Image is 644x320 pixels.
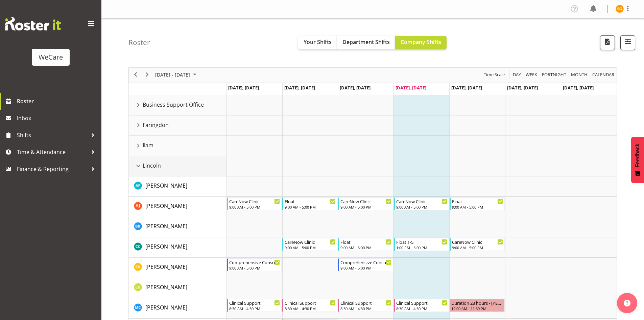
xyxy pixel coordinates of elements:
[450,238,505,251] div: Charlotte Courtney"s event - CareNow Clinic Begin From Friday, September 12, 2025 at 9:00:00 AM G...
[145,202,187,210] a: [PERSON_NAME]
[145,222,187,230] a: [PERSON_NAME]
[284,85,315,91] span: [DATE], [DATE]
[229,306,280,311] div: 8:30 AM - 4:30 PM
[338,299,393,312] div: Mary Childs"s event - Clinical Support Begin From Wednesday, September 10, 2025 at 8:30:00 AM GMT...
[154,70,199,79] button: September 2025
[591,70,616,79] button: Month
[512,70,522,79] span: Day
[143,101,204,109] span: Business Support Office
[145,263,187,271] a: [PERSON_NAME]
[631,137,644,183] button: Feedback - Show survey
[450,197,505,210] div: Amy Johannsen"s event - Float Begin From Friday, September 12, 2025 at 9:00:00 AM GMT+12:00 Ends ...
[396,299,447,306] div: Clinical Support
[154,70,191,79] span: [DATE] - [DATE]
[130,68,141,82] div: previous period
[129,95,226,115] td: Business Support Office resource
[394,197,449,210] div: Amy Johannsen"s event - CareNow Clinic Begin From Thursday, September 11, 2025 at 9:00:00 AM GMT+...
[282,299,337,312] div: Mary Childs"s event - Clinical Support Begin From Tuesday, September 9, 2025 at 8:30:00 AM GMT+12...
[39,52,63,62] div: WeCare
[450,299,505,312] div: Mary Childs"s event - Duration 23 hours - Mary Childs Begin From Friday, September 12, 2025 at 12...
[285,299,336,306] div: Clinical Support
[394,238,449,251] div: Charlotte Courtney"s event - Float 1-5 Begin From Thursday, September 11, 2025 at 1:00:00 PM GMT+...
[340,85,371,91] span: [DATE], [DATE]
[229,299,280,306] div: Clinical Support
[17,130,88,140] span: Shifts
[340,204,391,210] div: 9:00 AM - 5:00 PM
[483,70,506,79] button: Time Scale
[227,258,282,271] div: Ena Advincula"s event - Comprehensive Consult Begin From Monday, September 8, 2025 at 9:00:00 AM ...
[570,70,589,79] button: Timeline Month
[342,38,390,46] span: Department Shifts
[129,237,226,258] td: Charlotte Courtney resource
[129,298,226,319] td: Mary Childs resource
[298,36,337,49] button: Your Shifts
[452,204,503,210] div: 9:00 AM - 5:00 PM
[395,36,447,49] button: Company Shifts
[570,70,588,79] span: Month
[282,197,337,210] div: Amy Johannsen"s event - Float Begin From Tuesday, September 9, 2025 at 9:00:00 AM GMT+12:00 Ends ...
[129,115,226,136] td: Faringdon resource
[452,245,503,250] div: 9:00 AM - 5:00 PM
[600,35,615,50] button: Download a PDF of the roster according to the set date range.
[285,245,336,250] div: 9:00 AM - 5:00 PM
[128,39,150,46] h4: Roster
[229,265,280,271] div: 9:00 AM - 5:00 PM
[451,85,482,91] span: [DATE], [DATE]
[143,70,152,79] button: Next
[129,217,226,237] td: Brian Ko resource
[228,85,259,91] span: [DATE], [DATE]
[541,70,567,79] span: Fortnight
[141,68,153,82] div: next period
[338,258,393,271] div: Ena Advincula"s event - Comprehensive Consult Begin From Wednesday, September 10, 2025 at 9:00:00...
[145,283,187,291] span: [PERSON_NAME]
[229,198,280,205] div: CareNow Clinic
[304,38,332,46] span: Your Shifts
[145,243,187,250] span: [PERSON_NAME]
[396,245,447,250] div: 1:00 PM - 5:00 PM
[229,259,280,265] div: Comprehensive Consult
[145,263,187,271] span: [PERSON_NAME]
[129,136,226,156] td: Ilam resource
[229,204,280,210] div: 9:00 AM - 5:00 PM
[563,85,594,91] span: [DATE], [DATE]
[340,299,391,306] div: Clinical Support
[143,141,153,149] span: Ilam
[17,147,88,157] span: Time & Attendance
[340,245,391,250] div: 9:00 AM - 5:00 PM
[394,299,449,312] div: Mary Childs"s event - Clinical Support Begin From Thursday, September 11, 2025 at 8:30:00 AM GMT+...
[145,304,187,311] span: [PERSON_NAME]
[616,5,624,13] img: sanjita-gurung11279.jpg
[285,198,336,205] div: Float
[129,258,226,278] td: Ena Advincula resource
[338,238,393,251] div: Charlotte Courtney"s event - Float Begin From Wednesday, September 10, 2025 at 9:00:00 AM GMT+12:...
[401,38,441,46] span: Company Shifts
[396,204,447,210] div: 9:00 AM - 5:00 PM
[129,278,226,298] td: Liandy Kritzinger resource
[340,265,391,271] div: 9:00 AM - 5:00 PM
[340,238,391,245] div: Float
[145,283,187,291] a: [PERSON_NAME]
[483,70,505,79] span: Time Scale
[145,182,187,190] a: [PERSON_NAME]
[285,306,336,311] div: 8:30 AM - 4:30 PM
[153,68,200,82] div: September 08 - 14, 2025
[624,300,630,306] img: help-xxl-2.png
[143,121,169,129] span: Faringdon
[17,96,98,106] span: Roster
[452,198,503,205] div: Float
[129,176,226,197] td: Alex Ferguson resource
[338,197,393,210] div: Amy Johannsen"s event - CareNow Clinic Begin From Wednesday, September 10, 2025 at 9:00:00 AM GMT...
[145,182,187,189] span: [PERSON_NAME]
[396,238,447,245] div: Float 1-5
[620,35,635,50] button: Filter Shifts
[129,156,226,176] td: Lincoln resource
[145,242,187,251] a: [PERSON_NAME]
[396,198,447,205] div: CareNow Clinic
[451,299,503,306] div: Duration 23 hours - [PERSON_NAME]
[145,222,187,230] span: [PERSON_NAME]
[143,162,161,170] span: Lincoln
[17,164,88,174] span: Finance & Reporting
[635,144,641,167] span: Feedback
[285,238,336,245] div: CareNow Clinic
[282,238,337,251] div: Charlotte Courtney"s event - CareNow Clinic Begin From Tuesday, September 9, 2025 at 9:00:00 AM G...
